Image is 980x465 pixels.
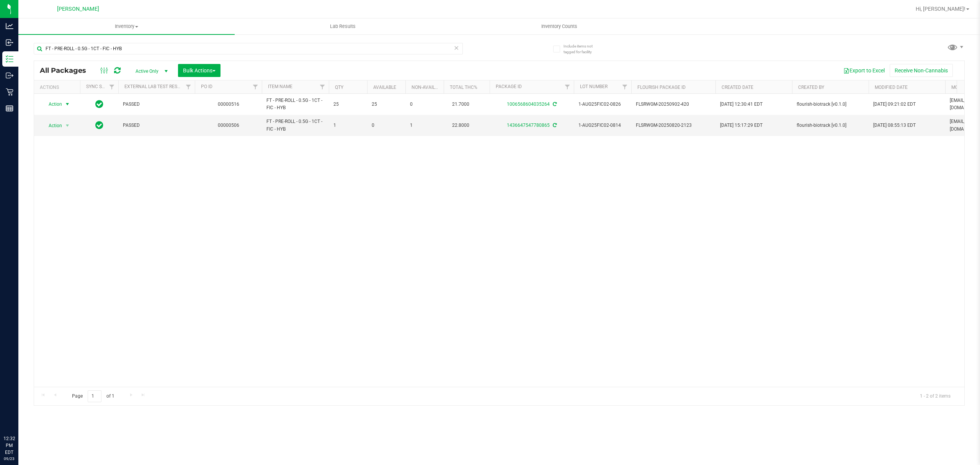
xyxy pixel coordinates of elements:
[720,101,763,108] span: [DATE] 12:30:41 EDT
[636,101,711,108] span: FLSRWGM-20250902-420
[63,99,72,110] span: select
[3,435,15,456] p: 12:32 PM EDT
[40,85,77,90] div: Actions
[373,85,396,90] a: Available
[106,80,118,93] a: Filter
[372,122,401,129] span: 0
[320,23,366,30] span: Lab Results
[42,99,62,110] span: Action
[124,84,185,89] a: External Lab Test Result
[178,64,220,77] button: Bulk Actions
[123,122,190,129] span: PASSED
[6,88,13,96] inline-svg: Retail
[561,80,574,93] a: Filter
[951,85,978,90] a: Modified By
[496,84,522,89] a: Package ID
[335,85,343,90] a: Qty
[798,85,824,90] a: Created By
[838,64,890,77] button: Export to Excel
[95,99,103,110] span: In Sync
[531,23,588,30] span: Inventory Counts
[333,122,363,129] span: 1
[619,80,631,93] a: Filter
[182,80,195,93] a: Filter
[266,97,324,111] span: FT - PRE-ROLL - 0.5G - 1CT - FIC - HYB
[316,80,329,93] a: Filter
[448,120,473,131] span: 22.8000
[412,85,446,90] a: Non-Available
[3,456,15,462] p: 09/23
[6,22,13,30] inline-svg: Analytics
[333,101,363,108] span: 25
[6,105,13,112] inline-svg: Reports
[201,84,212,89] a: PO ID
[18,18,235,34] a: Inventory
[873,101,916,108] span: [DATE] 09:21:02 EDT
[268,84,292,89] a: Item Name
[65,390,121,402] span: Page of 1
[914,390,957,402] span: 1 - 2 of 2 items
[266,118,324,133] span: FT - PRE-ROLL - 0.5G - 1CT - FIC - HYB
[88,390,101,402] input: 1
[507,102,550,107] a: 1006568604035264
[637,85,686,90] a: Flourish Package ID
[235,18,451,34] a: Lab Results
[34,43,463,54] input: Search Package ID, Item Name, SKU, Lot or Part Number...
[6,55,13,63] inline-svg: Inventory
[63,120,72,131] span: select
[578,122,627,129] span: 1-AUG25FIC02-0814
[372,101,401,108] span: 25
[249,80,262,93] a: Filter
[448,99,473,110] span: 21.7000
[578,101,627,108] span: 1-AUG25FIC02-0826
[410,122,439,129] span: 1
[95,120,103,131] span: In Sync
[797,122,864,129] span: flourish-biotrack [v0.1.0]
[720,122,763,129] span: [DATE] 15:17:29 EDT
[42,120,62,131] span: Action
[6,72,13,79] inline-svg: Outbound
[916,6,965,12] span: Hi, [PERSON_NAME]!
[552,102,557,107] span: Sync from Compliance System
[890,64,953,77] button: Receive Non-Cannabis
[451,18,667,34] a: Inventory Counts
[8,404,31,427] iframe: Resource center
[86,84,116,89] a: Sync Status
[18,23,235,30] span: Inventory
[875,85,908,90] a: Modified Date
[6,39,13,46] inline-svg: Inbound
[873,122,916,129] span: [DATE] 08:55:13 EDT
[454,43,459,53] span: Clear
[580,84,608,89] a: Lot Number
[183,67,216,74] span: Bulk Actions
[797,101,864,108] span: flourish-biotrack [v0.1.0]
[507,123,550,128] a: 1436647547780865
[218,123,239,128] a: 00000506
[410,101,439,108] span: 0
[57,6,99,12] span: [PERSON_NAME]
[722,85,753,90] a: Created Date
[552,123,557,128] span: Sync from Compliance System
[218,102,239,107] a: 00000516
[450,85,477,90] a: Total THC%
[40,66,94,75] span: All Packages
[123,101,190,108] span: PASSED
[563,43,602,55] span: Include items not tagged for facility
[636,122,711,129] span: FLSRWGM-20250820-2123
